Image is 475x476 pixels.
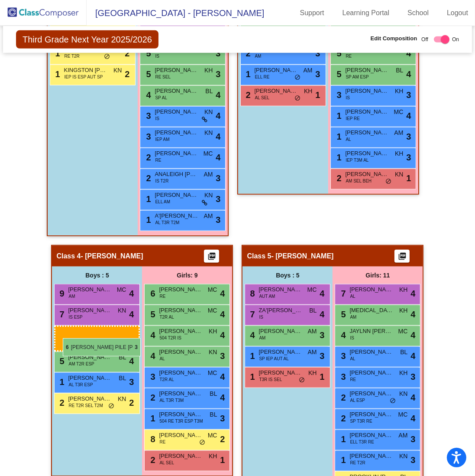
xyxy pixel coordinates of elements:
[346,136,351,143] span: AL
[159,335,181,341] span: 504 T2R IS
[159,418,203,424] span: 504 RE T3R ESP T3M
[209,327,217,336] span: KH
[410,287,415,300] span: 4
[398,410,408,419] span: MC
[401,6,436,20] a: School
[345,87,388,95] span: [PERSON_NAME]
[406,109,411,122] span: 4
[304,87,312,96] span: KH
[204,108,213,117] span: KN
[410,370,415,383] span: 3
[220,287,225,300] span: 4
[307,327,317,336] span: AM
[345,66,388,75] span: [PERSON_NAME]
[308,368,317,378] span: KH
[349,368,393,377] span: [PERSON_NAME]
[159,397,184,404] span: AL T3R T3M
[254,66,297,75] span: [PERSON_NAME]
[53,49,60,58] span: 1
[259,285,302,294] span: [PERSON_NAME]
[220,453,225,466] span: 1
[207,252,217,264] mat-icon: picture_as_pdf
[216,88,220,101] span: 4
[259,355,288,362] span: SP IEP AUT AL
[349,348,393,356] span: [PERSON_NAME]
[350,355,355,362] span: AL
[334,132,341,141] span: 1
[394,128,403,137] span: AM
[349,431,393,440] span: [PERSON_NAME]
[57,289,64,298] span: 9
[349,327,393,336] span: JAYLNN [PERSON_NAME]
[155,66,198,75] span: [PERSON_NAME]
[144,215,151,225] span: 1
[56,252,81,261] span: Class 4
[399,452,407,461] span: KN
[294,95,301,102] span: do_not_disturb_alt
[390,398,396,404] span: do_not_disturb_alt
[155,170,198,179] span: ANALEIGH [PERSON_NAME]
[339,289,346,298] span: 7
[68,306,111,315] span: [PERSON_NAME]
[397,252,407,264] mat-icon: picture_as_pdf
[53,69,60,79] span: 1
[64,53,79,59] span: RE T2R
[220,370,225,383] span: 4
[400,348,407,357] span: BL
[243,90,250,100] span: 2
[255,53,261,59] span: AM
[248,372,255,381] span: 1
[345,170,388,179] span: [PERSON_NAME]
[68,394,111,403] span: [PERSON_NAME]
[155,199,170,205] span: ELL AM
[410,308,415,321] span: 4
[339,372,346,381] span: 3
[259,293,275,300] span: AUT AM
[293,6,331,20] a: Support
[271,252,334,261] span: - [PERSON_NAME]
[410,433,415,446] span: 3
[204,128,213,137] span: KN
[339,393,346,402] span: 2
[204,149,213,158] span: MC
[410,349,415,362] span: 4
[220,412,225,425] span: 3
[159,368,202,377] span: [PERSON_NAME]
[159,348,202,356] span: [PERSON_NAME]
[259,348,302,356] span: [PERSON_NAME] [PERSON_NAME]
[81,252,143,261] span: - [PERSON_NAME]
[155,178,168,184] span: IS T2R
[394,250,410,263] button: Print Students Details
[339,310,346,319] span: 5
[350,397,365,404] span: AL ESP
[64,66,107,75] span: KINGSTON [PERSON_NAME]
[406,172,411,185] span: 1
[248,351,255,361] span: 1
[216,213,220,226] span: 3
[320,287,324,300] span: 4
[159,327,202,336] span: [PERSON_NAME]
[125,68,129,81] span: 2
[199,439,205,446] span: do_not_disturb_alt
[68,381,93,388] span: AL T3R ESP
[350,314,356,320] span: AM
[345,149,388,158] span: [PERSON_NAME]
[346,157,368,163] span: IEP T3M AL
[159,439,165,445] span: RE
[142,267,232,284] div: Girls: 9
[350,293,355,300] span: AL
[16,30,158,49] span: Third Grade Next Year 2025/2026
[349,389,393,398] span: [PERSON_NAME]
[204,170,213,179] span: AM
[349,306,393,315] span: [MEDICAL_DATA][PERSON_NAME]
[406,68,411,81] span: 4
[155,115,159,122] span: IS
[108,403,114,410] span: do_not_disturb_alt
[113,66,122,75] span: KN
[204,250,219,263] button: Print Students Details
[320,329,324,342] span: 3
[220,391,225,404] span: 4
[155,74,171,80] span: RE SEL
[259,314,263,320] span: IS
[339,351,346,361] span: 3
